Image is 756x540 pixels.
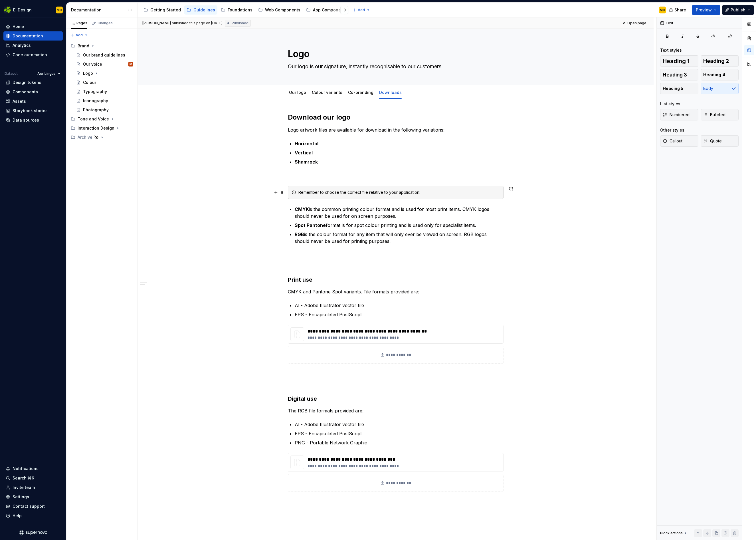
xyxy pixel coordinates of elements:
div: Logo [83,70,93,76]
a: Co-branding [348,90,373,95]
a: Web Components [256,5,303,15]
div: Tone and Voice [78,116,109,122]
a: Downloads [379,90,402,95]
a: Home [3,22,63,31]
button: Help [3,511,63,520]
div: Assets [13,98,26,104]
button: Heading 1 [660,55,698,67]
a: Logo [74,69,135,78]
button: Preview [692,5,720,15]
p: The RGB file formats provided are: [288,407,504,414]
div: Archive [78,134,92,140]
button: Publish [722,5,754,15]
div: Guidelines [193,7,215,13]
div: Page tree [68,41,135,142]
div: List styles [660,101,680,107]
div: EI Design [13,7,32,13]
a: Assets [3,97,63,106]
a: Data sources [3,116,63,125]
span: Publish [731,7,745,13]
a: Code automation [3,50,63,59]
div: Our brand guidelines [83,52,125,58]
span: Heading 2 [703,58,729,64]
div: MC [57,8,62,12]
p: PNG - Portable Network Graphic [295,439,504,446]
strong: CMYK [295,206,309,212]
div: Archive [68,133,135,142]
div: Co-branding [346,86,376,98]
span: [PERSON_NAME] [142,21,171,25]
div: Interaction Design [78,125,114,131]
a: App Components [304,5,349,15]
span: Heading 1 [663,58,690,64]
div: Help [13,513,22,519]
strong: Spot Pantone [295,222,326,228]
div: Tone and Voice [68,114,135,124]
svg: Supernova Logo [19,530,47,535]
div: Documentation [13,33,43,39]
span: Add [76,33,83,37]
a: Getting Started [141,5,183,15]
button: Callout [660,135,698,147]
span: Preview [696,7,712,13]
div: Documentation [71,7,125,13]
a: Our voiceSC [74,60,135,69]
div: Code automation [13,52,47,58]
h2: Download our logo [288,113,504,122]
button: Heading 4 [701,69,739,80]
button: Aer Lingus [35,70,63,78]
span: Aer Lingus [37,71,56,76]
div: SC [129,61,132,67]
div: Design tokens [13,80,41,85]
div: Data sources [13,117,39,123]
p: CMYK and Pantone Spot variants. File formats provided are: [288,288,504,295]
div: Interaction Design [68,124,135,133]
p: Al - Adobe Illustrator vector file [295,302,504,309]
span: Heading 4 [703,72,725,78]
a: Components [3,87,63,96]
div: Settings [13,494,29,500]
div: Other styles [660,127,684,133]
div: Typography [83,89,107,94]
a: Our logo [289,90,306,95]
a: Foundations [219,5,255,15]
span: Add [358,8,365,12]
div: Invite team [13,485,35,490]
div: Block actions [660,529,688,537]
a: Colour [74,78,135,87]
a: Typography [74,87,135,96]
strong: RGB [295,231,304,237]
textarea: Logo [287,47,502,61]
a: Open page [620,19,649,27]
button: Heading 5 [660,83,698,94]
div: Photography [83,107,109,113]
div: Text styles [660,47,682,53]
button: Add [68,31,90,39]
div: Pages [71,21,87,25]
span: Open page [627,21,646,25]
div: Analytics [13,43,31,48]
span: Share [674,7,686,13]
button: Heading 2 [701,55,739,67]
a: Analytics [3,41,63,50]
h3: Digital use [288,395,504,403]
span: Numbered [663,112,690,118]
div: Remember to choose the correct file relative to your application: [298,190,500,195]
span: Heading 3 [663,72,687,78]
button: Bulleted [701,109,739,120]
div: Home [13,24,24,29]
button: Heading 3 [660,69,698,80]
div: Our logo [287,86,308,98]
div: Getting Started [150,7,181,13]
strong: Vertical [295,150,313,156]
span: Heading 5 [663,86,683,91]
span: Callout [663,138,682,144]
div: Storybook stories [13,108,48,114]
p: Logo artwork files are available for download in the following variations: [288,126,504,133]
span: Bulleted [703,112,725,118]
button: Numbered [660,109,698,120]
p: is the colour format for any item that will only ever be viewed on screen. RGB logos should never... [295,231,504,245]
a: Invite team [3,483,63,492]
div: Page tree [141,4,349,16]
